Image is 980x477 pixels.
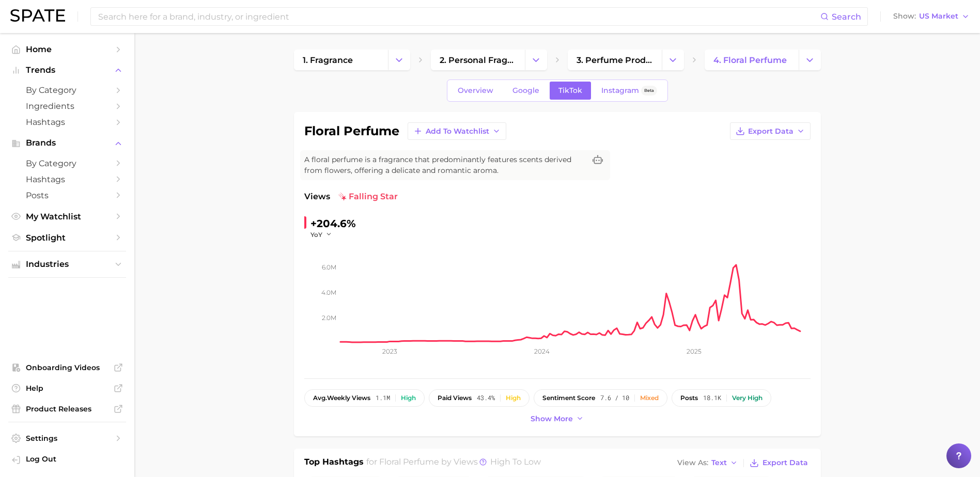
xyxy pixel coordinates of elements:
[8,114,126,130] a: Hashtags
[458,86,493,95] span: Overview
[542,394,595,402] span: sentiment score
[294,50,388,70] a: 1. fragrance
[8,98,126,114] a: Ingredients
[8,451,126,469] a: Log out. Currently logged in with e-mail fekpe@takasago.com.
[8,171,126,187] a: Hashtags
[680,394,698,402] span: posts
[8,380,126,396] a: Help
[304,154,585,176] span: A floral perfume is a fragrance that predominantly features scents derived from flowers, offering...
[531,415,573,423] span: Show more
[675,456,741,470] button: View AsText
[379,457,439,467] span: floral perfume
[490,457,541,467] span: high to low
[313,394,327,402] abbr: average
[26,384,108,393] span: Help
[388,50,410,70] button: Change Category
[26,233,108,243] span: Spotlight
[26,158,108,168] span: by Category
[672,389,771,407] button: posts18.1kVery high
[310,230,333,239] button: YoY
[703,394,721,402] span: 18.1k
[512,86,539,95] span: Google
[26,434,108,443] span: Settings
[26,138,108,148] span: Brands
[401,394,416,402] div: High
[600,394,629,402] span: 7.6 / 10
[26,66,108,75] span: Trends
[26,212,108,221] span: My Watchlist
[304,190,330,203] span: Views
[338,193,347,201] img: falling star
[832,12,861,22] span: Search
[26,85,108,95] span: by Category
[8,431,126,446] a: Settings
[322,263,336,271] tspan: 6.0m
[304,456,364,470] h1: Top Hashtags
[8,257,126,272] button: Industries
[313,394,370,402] span: weekly views
[593,82,666,100] a: InstagramBeta
[799,50,821,70] button: Change Category
[919,13,958,19] span: US Market
[730,122,811,140] button: Export Data
[525,50,547,70] button: Change Category
[10,9,65,22] img: SPATE
[891,10,972,23] button: ShowUS Market
[97,8,820,25] input: Search here for a brand, industry, or ingredient
[705,50,799,70] a: 4. floral perfume
[26,363,108,372] span: Onboarding Videos
[304,389,425,407] button: avg.weekly views1.1mHigh
[601,86,639,95] span: Instagram
[534,389,667,407] button: sentiment score7.6 / 10Mixed
[382,347,397,355] tspan: 2023
[8,41,126,57] a: Home
[8,187,126,203] a: Posts
[528,412,587,426] button: Show more
[8,360,126,375] a: Onboarding Videos
[748,127,794,136] span: Export Data
[26,190,108,200] span: Posts
[8,209,126,225] a: My Watchlist
[577,55,653,65] span: 3. perfume products
[763,458,808,467] span: Export Data
[8,401,126,417] a: Product Releases
[8,135,126,151] button: Brands
[8,155,126,171] a: by Category
[449,82,502,100] a: Overview
[26,260,108,269] span: Industries
[438,394,472,402] span: paid views
[893,13,916,19] span: Show
[8,62,126,78] button: Trends
[338,190,398,203] span: falling star
[711,460,727,466] span: Text
[504,82,548,100] a: Google
[26,117,108,127] span: Hashtags
[440,55,516,65] span: 2. personal fragrance
[8,230,126,246] a: Spotlight
[558,86,582,95] span: TikTok
[26,404,108,414] span: Product Releases
[426,127,489,136] span: Add to Watchlist
[26,454,118,464] span: Log Out
[732,394,763,402] div: Very high
[366,456,541,470] h2: for by Views
[534,347,549,355] tspan: 2024
[644,86,654,95] span: Beta
[431,50,525,70] a: 2. personal fragrance
[8,82,126,98] a: by Category
[429,389,530,407] button: paid views43.4%High
[686,347,701,355] tspan: 2025
[26,101,108,111] span: Ingredients
[321,289,336,296] tspan: 4.0m
[713,55,787,65] span: 4. floral perfume
[747,456,810,470] button: Export Data
[310,215,356,232] div: +204.6%
[310,230,322,239] span: YoY
[26,44,108,54] span: Home
[303,55,353,65] span: 1. fragrance
[26,174,108,184] span: Hashtags
[506,394,521,402] div: High
[408,122,506,140] button: Add to Watchlist
[568,50,662,70] a: 3. perfume products
[477,394,495,402] span: 43.4%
